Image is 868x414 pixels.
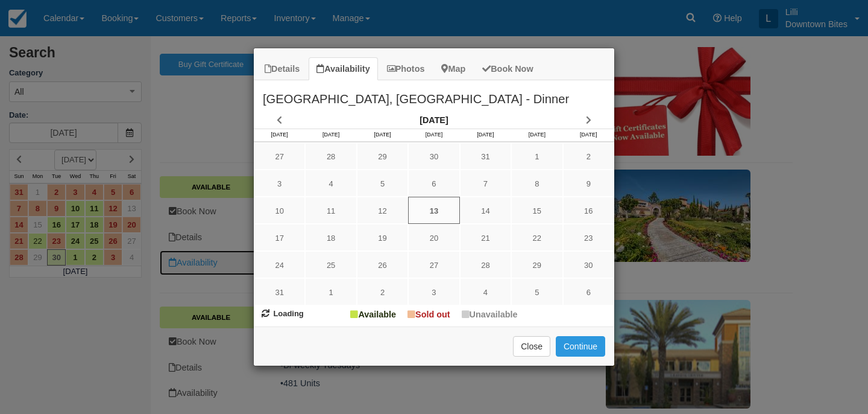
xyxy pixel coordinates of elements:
[563,170,614,197] a: 9
[357,142,408,170] a: 29
[305,251,356,278] a: 25
[305,197,356,224] a: 11
[408,278,459,305] a: 3
[511,251,562,278] a: 29
[556,336,605,357] button: Continue
[357,197,408,224] a: 12
[357,170,408,197] a: 5
[426,132,442,138] span: [DATE]
[580,132,597,138] span: [DATE]
[460,224,511,251] a: 21
[511,224,562,251] a: 22
[374,132,391,138] span: [DATE]
[357,278,408,305] a: 2
[254,80,614,112] h2: [GEOGRAPHIC_DATA], [GEOGRAPHIC_DATA] - Dinner
[462,310,518,319] span: Unavailable
[433,57,473,81] a: Map
[254,142,305,170] a: 27
[563,251,614,278] a: 30
[350,310,396,319] span: Available
[513,336,550,357] button: Close
[460,251,511,278] a: 28
[254,170,305,197] a: 3
[563,142,614,170] a: 2
[257,57,307,81] a: Details
[407,310,450,319] span: Sold out
[460,142,511,170] a: 31
[511,142,562,170] a: 1
[309,57,377,81] a: Availability
[379,57,433,81] a: Photos
[271,132,288,138] span: [DATE]
[511,278,562,305] a: 5
[408,197,459,224] a: 13
[460,278,511,305] a: 4
[408,142,459,170] a: 30
[305,278,356,305] a: 1
[474,57,541,81] a: Book Now
[305,224,356,251] a: 18
[305,170,356,197] a: 4
[254,80,614,320] div: Item Modal
[460,170,511,197] a: 7
[511,170,562,197] a: 8
[563,278,614,305] a: 6
[529,132,546,138] span: [DATE]
[305,142,356,170] a: 28
[408,224,459,251] a: 20
[460,197,511,224] a: 14
[511,197,562,224] a: 15
[322,132,339,138] span: [DATE]
[563,197,614,224] a: 16
[357,251,408,278] a: 26
[357,224,408,251] a: 19
[254,278,305,305] a: 31
[408,170,459,197] a: 6
[262,308,304,320] p: Loading
[254,197,305,224] a: 10
[254,224,305,251] a: 17
[477,132,494,138] span: [DATE]
[563,224,614,251] a: 23
[254,251,305,278] a: 24
[408,251,459,278] a: 27
[420,115,448,125] strong: [DATE]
